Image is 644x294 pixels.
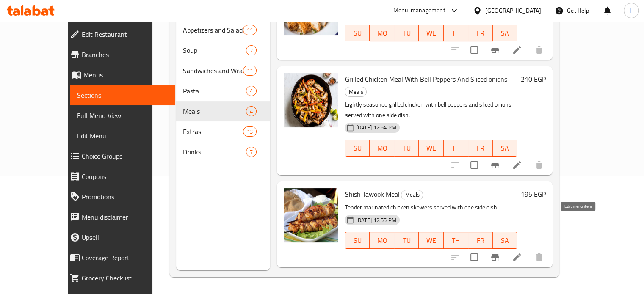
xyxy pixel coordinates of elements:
div: items [246,45,257,55]
span: Coupons [82,171,169,181]
button: delete [529,155,549,175]
div: Meals [345,87,367,97]
button: FR [468,140,493,157]
span: Edit Menu [77,131,169,141]
span: Promotions [82,192,169,202]
button: SU [345,25,370,41]
button: SU [345,232,370,249]
button: WE [419,232,443,249]
span: [DATE] 12:54 PM [352,124,399,132]
a: Edit menu item [512,45,522,55]
div: items [243,25,257,35]
a: Menu disclaimer [63,207,175,227]
span: Select to update [465,156,483,174]
span: MO [373,142,391,154]
span: SA [496,142,514,154]
span: Soup [183,45,246,55]
span: Menu disclaimer [82,212,169,222]
div: Meals [401,190,423,200]
button: WE [419,140,443,157]
button: FR [468,25,493,41]
h6: 195 EGP [521,188,546,200]
span: Select to update [465,41,483,59]
nav: Menu sections [176,16,270,165]
div: items [246,86,257,96]
span: TU [398,234,415,247]
p: Tender marinated chicken skewers served with one side dish. [345,202,517,213]
a: Edit Menu [70,126,175,146]
span: TH [447,234,465,247]
button: SA [493,140,517,157]
img: Grilled Chicken Meal With Bell Peppers And Sliced ​​onions [284,73,338,127]
span: Branches [82,49,169,60]
button: delete [529,247,549,267]
span: MO [373,27,391,39]
a: Menus [63,65,175,85]
h6: 210 EGP [521,73,546,85]
span: Grilled Chicken Meal With Bell Peppers And Sliced ​​onions [345,73,507,85]
button: SA [493,25,517,41]
a: Grocery Checklist [63,268,175,288]
button: MO [370,140,394,157]
button: WE [419,25,443,41]
span: Shish Tawook Meal [345,188,399,201]
a: Edit Restaurant [63,24,175,44]
span: Pasta [183,86,246,96]
span: 11 [243,26,256,34]
span: Edit Restaurant [82,29,169,39]
span: Appetizers and Salads [183,25,243,35]
div: Drinks7 [176,142,270,162]
button: TU [394,25,419,41]
span: FR [472,27,489,39]
span: Full Menu View [77,110,169,121]
button: SA [493,232,517,249]
div: Sandwiches and Wraps11 [176,60,270,81]
p: Lightly seasoned grilled chicken with bell peppers and sliced onions served with one side dish. [345,99,517,121]
button: TH [444,25,468,41]
span: SA [496,27,514,39]
span: Menus [83,70,169,80]
span: 11 [243,67,256,75]
span: SA [496,234,514,247]
span: Extras [183,126,243,137]
span: Sandwiches and Wraps [183,66,243,76]
span: Coverage Report [82,253,169,263]
span: H [629,6,633,15]
span: [DATE] 12:55 PM [352,216,399,224]
span: SU [348,234,366,247]
span: 4 [246,87,256,95]
button: TH [444,140,468,157]
span: TH [447,27,465,39]
div: items [243,66,257,76]
div: Appetizers and Salads11 [176,20,270,40]
span: Choice Groups [82,151,169,161]
button: TU [394,232,419,249]
a: Coupons [63,166,175,187]
a: Upsell [63,227,175,247]
span: Meals [183,106,246,116]
button: TU [394,140,419,157]
span: Drinks [183,147,246,157]
button: Branch-specific-item [485,40,505,60]
span: 4 [246,107,256,115]
a: Coverage Report [63,247,175,268]
a: Promotions [63,187,175,207]
div: items [246,106,257,116]
div: Pasta4 [176,81,270,101]
button: MO [370,232,394,249]
span: WE [422,142,440,154]
div: items [246,147,257,157]
span: Meals [401,190,423,200]
a: Edit menu item [512,160,522,170]
span: FR [472,234,489,247]
div: Meals4 [176,101,270,121]
span: SU [348,142,366,154]
div: Menu-management [393,5,445,16]
span: TH [447,142,465,154]
span: MO [373,234,391,247]
button: FR [468,232,493,249]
